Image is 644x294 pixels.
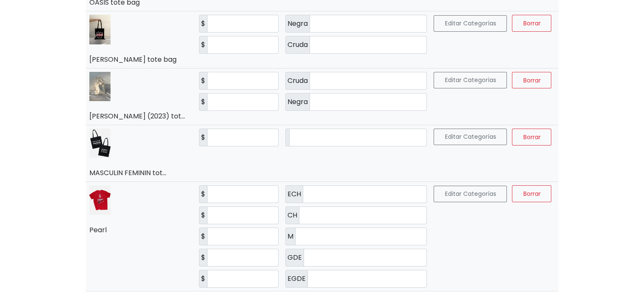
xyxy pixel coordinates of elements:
[199,129,207,146] label: $
[89,168,166,178] a: MASCULIN FEMININ tot...
[512,185,551,202] button: Borrar
[285,270,308,288] label: EGDE
[285,249,304,267] label: GDE
[199,72,207,90] label: $
[285,93,310,111] label: Negra
[285,36,310,54] label: Cruda
[199,15,207,33] label: $
[285,206,299,224] label: CH
[434,129,507,145] button: Editar Categorías
[523,76,540,84] span: Borrar
[434,186,507,202] button: Editar Categorías
[199,270,207,288] label: $
[285,15,310,33] label: Negra
[89,111,185,121] a: [PERSON_NAME] (2023) tot...
[434,72,507,88] button: Editar Categorías
[199,185,207,203] label: $
[512,15,551,32] button: Borrar
[199,36,207,54] label: $
[285,228,296,245] label: M
[89,15,111,44] img: small_1738286647986.png
[199,93,207,111] label: $
[512,72,551,89] button: Borrar
[285,185,303,203] label: ECH
[89,225,107,235] a: Pearl
[199,206,207,224] label: $
[89,72,111,101] img: small_1737578148381.jpeg
[89,129,111,158] img: small_1736906164356.jpeg
[89,55,177,64] a: [PERSON_NAME] tote bag
[523,133,540,141] span: Borrar
[434,15,507,32] button: Editar Categorías
[285,72,310,90] label: Cruda
[199,249,207,267] label: $
[89,185,111,214] img: small_1736905489866.jpeg
[523,190,540,198] span: Borrar
[199,228,207,245] label: $
[523,19,540,27] span: Borrar
[512,129,551,146] button: Borrar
